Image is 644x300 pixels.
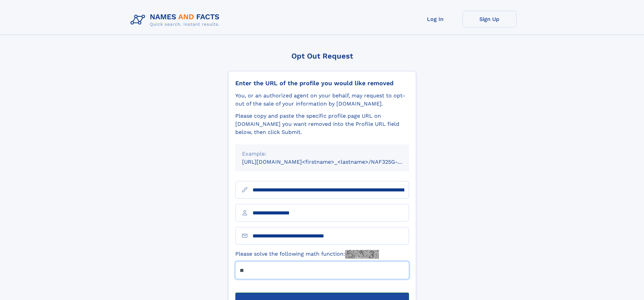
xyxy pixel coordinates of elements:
[242,159,422,165] small: [URL][DOMAIN_NAME]<firstname>_<lastname>/NAF325G-xxxxxxxx
[242,150,402,158] div: Example:
[235,250,379,259] label: Please solve the following math function:
[228,52,416,60] div: Opt Out Request
[128,11,225,29] img: Logo Names and Facts
[235,92,409,108] div: You, or an authorized agent on your behalf, may request to opt-out of the sale of your informatio...
[408,11,462,27] a: Log In
[462,11,517,27] a: Sign Up
[235,112,409,136] div: Please copy and paste the specific profile page URL on [DOMAIN_NAME] you want removed into the Pr...
[235,79,409,87] div: Enter the URL of the profile you would like removed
